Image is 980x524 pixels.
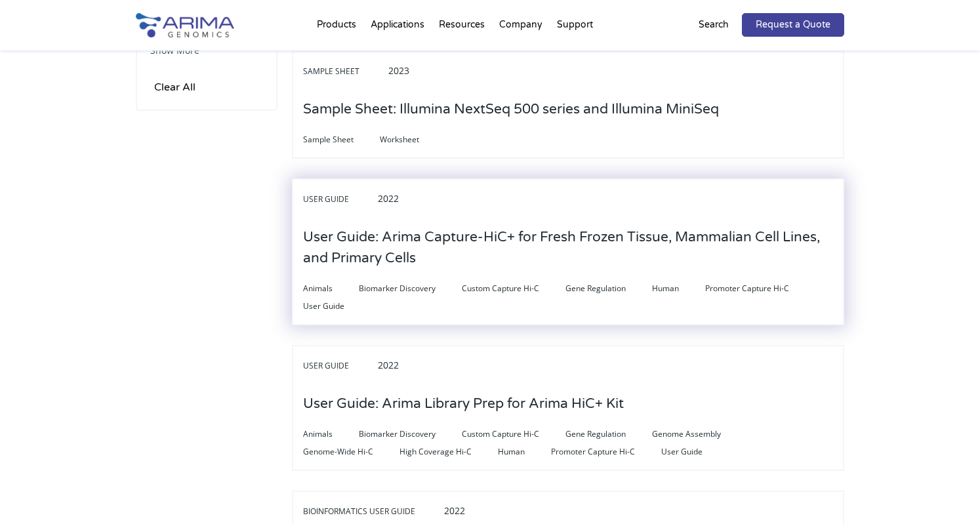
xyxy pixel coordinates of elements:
[303,444,399,460] span: Genome-Wide Hi-C
[303,384,624,424] h3: User Guide: Arima Library Prep for Arima HiC+ Kit
[652,281,705,296] span: Human
[462,281,565,296] span: Custom Capture Hi-C
[303,397,624,411] a: User Guide: Arima Library Prep for Arima HiC+ Kit
[303,281,359,296] span: Animals
[498,444,551,460] span: Human
[388,64,409,77] span: 2023
[303,89,719,130] h3: Sample Sheet: Illumina NextSeq 500 series and Illumina MiniSeq
[462,426,565,442] span: Custom Capture Hi-C
[303,132,380,148] span: Sample Sheet
[699,16,729,33] p: Search
[705,281,815,296] span: Promoter Capture Hi-C
[359,281,462,296] span: Biomarker Discovery
[303,217,833,279] h3: User Guide: Arima Capture-HiC+ for Fresh Frozen Tissue, Mammalian Cell Lines, and Primary Cells
[378,192,399,205] span: 2022
[303,504,441,519] span: Bioinformatics User Guide
[303,191,375,207] span: User Guide
[150,44,199,56] span: Show More
[399,444,498,460] span: High Coverage Hi-C
[565,426,652,442] span: Gene Regulation
[303,251,833,266] a: User Guide: Arima Capture-HiC+ for Fresh Frozen Tissue, Mammalian Cell Lines, and Primary Cells
[150,78,199,96] input: Clear All
[303,426,359,442] span: Animals
[359,426,462,442] span: Biomarker Discovery
[551,444,661,460] span: Promoter Capture Hi-C
[652,426,747,442] span: Genome Assembly
[565,281,652,296] span: Gene Regulation
[136,13,234,37] img: Arima-Genomics-logo
[380,132,445,148] span: Worksheet
[303,64,386,79] span: Sample Sheet
[742,13,844,37] a: Request a Quote
[303,298,371,314] span: User Guide
[378,359,399,371] span: 2022
[303,358,375,374] span: User Guide
[303,102,719,117] a: Sample Sheet: Illumina NextSeq 500 series and Illumina MiniSeq
[444,504,465,517] span: 2022
[661,444,729,460] span: User Guide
